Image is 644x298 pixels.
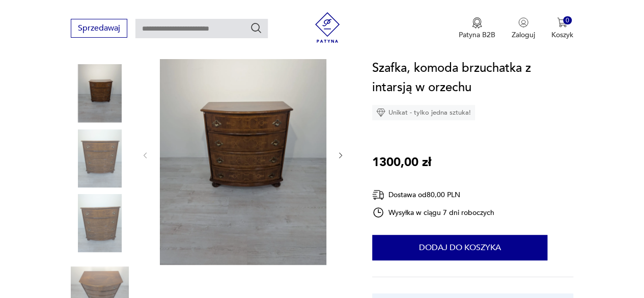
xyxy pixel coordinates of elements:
[472,17,482,29] img: Ikona medalu
[71,25,127,33] a: Sprzedawaj
[372,59,573,97] h1: Szafka, komoda brzuchatka z intarsją w orzechu
[372,188,494,201] div: Dostawa od 80,00 PLN
[459,17,495,40] a: Ikona medaluPatyna B2B
[372,235,547,260] button: Dodaj do koszyka
[71,194,129,252] img: Zdjęcie produktu Szafka, komoda brzuchatka z intarsją w orzechu
[551,17,573,40] button: 0Koszyk
[372,153,431,172] p: 1300,00 zł
[372,105,475,120] div: Unikat - tylko jedna sztuka!
[459,17,495,40] button: Patyna B2B
[160,44,326,265] img: Zdjęcie produktu Szafka, komoda brzuchatka z intarsją w orzechu
[518,17,528,28] img: Ikonka użytkownika
[71,64,129,122] img: Zdjęcie produktu Szafka, komoda brzuchatka z intarsją w orzechu
[71,129,129,187] img: Zdjęcie produktu Szafka, komoda brzuchatka z intarsją w orzechu
[557,17,567,28] img: Ikona koszyka
[376,108,385,117] img: Ikona diamentu
[551,30,573,40] p: Koszyk
[312,12,343,43] img: Patyna - sklep z meblami i dekoracjami vintage
[71,19,127,38] button: Sprzedawaj
[512,30,535,40] p: Zaloguj
[250,22,262,34] button: Szukaj
[372,188,384,201] img: Ikona dostawy
[372,206,494,219] div: Wysyłka w ciągu 7 dni roboczych
[563,16,572,25] div: 0
[459,30,495,40] p: Patyna B2B
[512,17,535,40] button: Zaloguj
